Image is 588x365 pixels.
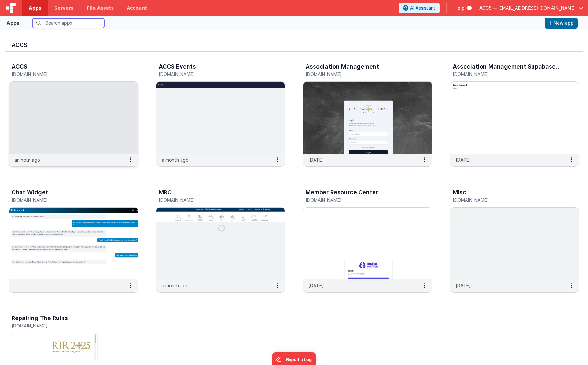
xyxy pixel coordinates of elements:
[479,5,497,11] span: ACCS —
[12,42,576,48] h3: ACCS
[306,64,379,70] h3: Association Management
[14,157,40,163] p: an hour ago
[399,3,440,13] button: AI Assistant
[159,189,172,196] h3: MRC
[6,19,20,27] div: Apps
[453,64,561,70] h3: Association Management Supabase Test
[410,5,435,11] span: AI Assistant
[308,157,324,163] p: [DATE]
[162,157,189,163] p: a month ago
[453,72,563,77] h5: [DOMAIN_NAME]
[162,282,189,289] p: a month ago
[454,5,465,11] span: Help
[545,18,578,29] button: New app
[497,5,576,11] span: [EMAIL_ADDRESS][DOMAIN_NAME]
[12,64,27,70] h3: ACCS
[159,198,269,202] h5: [DOMAIN_NAME]
[12,198,122,202] h5: [DOMAIN_NAME]
[12,315,68,321] h3: Repairing The Ruins
[453,189,466,196] h3: Misc
[456,157,471,163] p: [DATE]
[12,72,122,77] h5: [DOMAIN_NAME]
[306,198,416,202] h5: [DOMAIN_NAME]
[306,72,416,77] h5: [DOMAIN_NAME]
[479,5,583,11] button: ACCS — [EMAIL_ADDRESS][DOMAIN_NAME]
[12,323,122,328] h5: [DOMAIN_NAME]
[453,198,563,202] h5: [DOMAIN_NAME]
[54,5,73,11] span: Servers
[87,5,114,11] span: File Assets
[159,64,196,70] h3: ACCS Events
[308,282,324,289] p: [DATE]
[32,18,104,28] input: Search apps
[12,189,48,196] h3: Chat Widget
[456,282,471,289] p: [DATE]
[159,72,269,77] h5: [DOMAIN_NAME]
[29,5,41,11] span: Apps
[306,189,378,196] h3: Member Resource Center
